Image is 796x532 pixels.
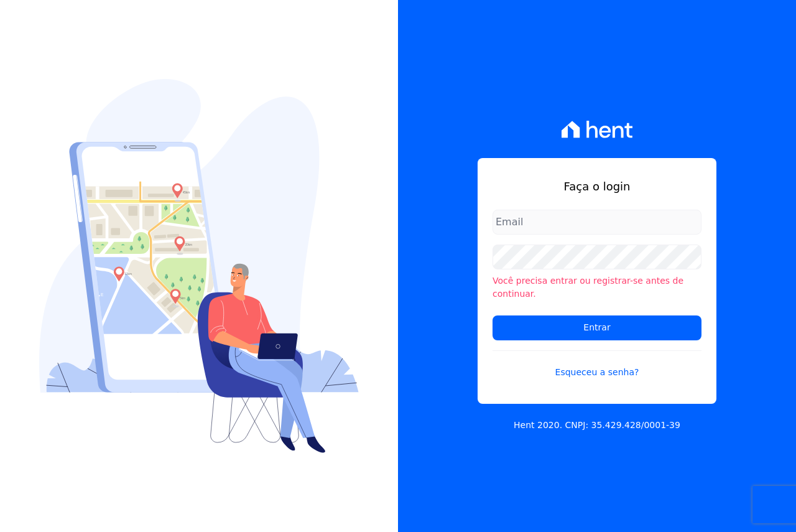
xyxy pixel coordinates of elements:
input: Email [493,210,701,235]
img: Login [39,79,359,453]
a: Esqueceu a senha? [493,350,701,379]
h1: Faça o login [493,178,701,195]
li: Você precisa entrar ou registrar-se antes de continuar. [493,274,701,301]
input: Entrar [493,315,701,340]
p: Hent 2020. CNPJ: 35.429.428/0001-39 [514,419,680,432]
